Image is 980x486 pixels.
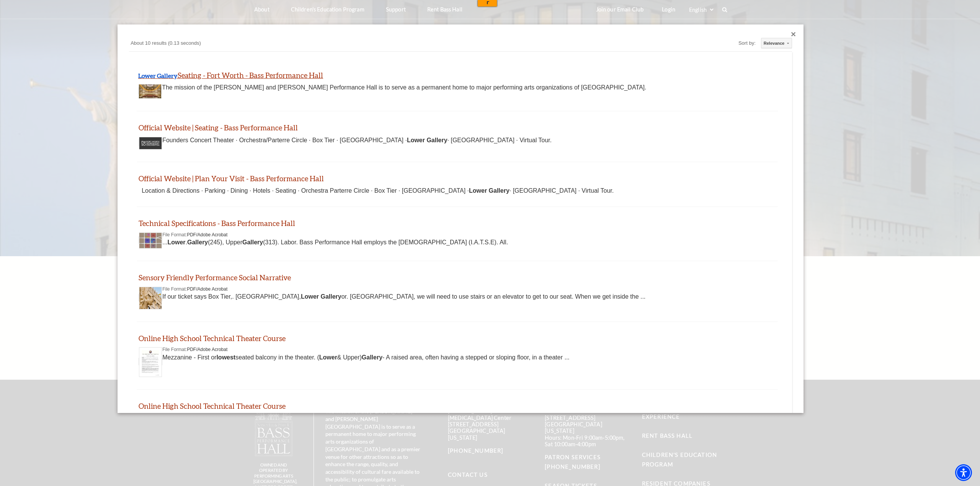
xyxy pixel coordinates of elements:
a: Lower GallerySeating - Fort Worth - Bass Performance Hall [138,71,323,80]
a: Technical Specifications - Bass Performance Hall [139,219,295,228]
b: Gallery [242,239,263,245]
div: The mission of the [PERSON_NAME] and [PERSON_NAME] Performance Hall is to serve as a permanent ho... [141,83,773,92]
img: Thumbnail image [139,137,162,150]
div: ... . (245), Upper (313). Labor. Bass Performance Hall employs the [DEMOGRAPHIC_DATA] (I.A.T.S.E)... [142,238,773,247]
span: PDF/Adobe Acrobat [187,286,227,292]
span: File Format: [162,232,187,237]
span: File Format: [162,347,187,352]
img: Thumbnail image [139,232,162,249]
div: Founders Concert Theater · Orchestra/Parterre Circle · Box Tier · [GEOGRAPHIC_DATA] · · [GEOGRAPH... [142,136,773,145]
div: Accessibility Menu [955,464,972,481]
div: If our ticket says Box Tier,. [GEOGRAPHIC_DATA], or. [GEOGRAPHIC_DATA], we will need to use stair... [142,293,773,301]
input: ASIN [118,2,154,8]
b: lowest [216,354,235,361]
a: Clear [143,8,156,13]
span: PDF/Adobe Acrobat [187,347,227,352]
b: Lower Gallery [469,187,510,194]
div: Location & Directions · Parking · Dining · Hotels · Seating · Orchestra Parterre Circle · Box Tie... [142,187,773,195]
input: ASIN, PO, Alias, + more... [41,3,102,13]
b: Lower Gallery [301,293,341,300]
b: Lower [168,239,186,245]
a: Online High School Technical Theater Course [139,334,286,343]
div: About 10 results (0.13 seconds) [129,39,512,49]
div: Sort by: [738,39,758,48]
a: Sensory Friendly Performance Social Narrative [139,273,291,282]
a: Official Website | Plan Your Visit - Bass Performance Hall [139,174,324,183]
img: Thumbnail image [139,287,162,310]
a: View [118,8,131,13]
img: Thumbnail image [139,84,162,99]
b: Lower Gallery [138,72,178,79]
a: Copy [131,8,143,13]
b: Gallery [187,239,208,245]
span: PDF/Adobe Acrobat [187,232,227,237]
img: attrna [19,3,28,12]
b: Gallery [362,354,382,361]
a: Official Website | Seating - Bass Performance Hall [139,123,298,132]
img: Thumbnail image [139,347,162,377]
div: Mezzanine - First or seated balcony in the theater. ( & Upper) - A raised area, often having a st... [142,353,773,362]
b: Lower Gallery [407,137,448,143]
a: Online High School Technical Theater Course [139,401,286,410]
span: File Format: [162,286,187,292]
b: Lower [319,354,337,361]
div: Relevance [764,38,781,49]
